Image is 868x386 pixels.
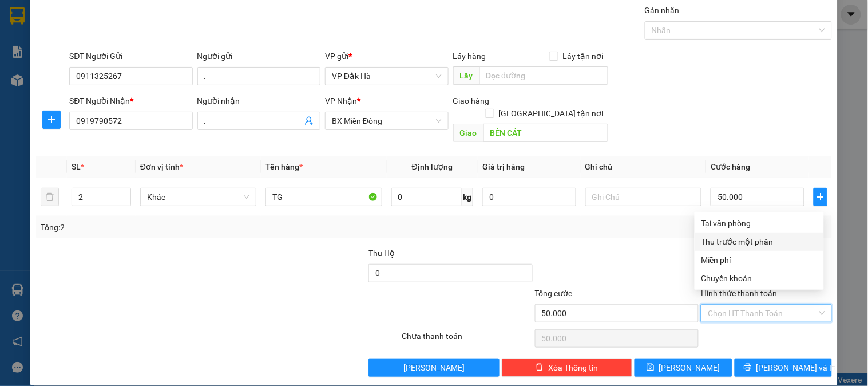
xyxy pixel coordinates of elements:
span: Giao hàng [453,96,490,105]
button: plus [814,188,827,206]
span: printer [744,363,752,372]
span: VP Nhận [325,96,357,105]
span: Cước hàng [711,162,750,171]
li: Tân Anh [6,6,166,27]
span: BX Miền Đông [332,112,441,129]
input: 0 [482,188,576,206]
div: Thu trước một phần [701,235,817,248]
input: Dọc đường [483,124,608,142]
div: Chưa thanh toán [401,330,533,350]
span: Tên hàng [265,162,303,171]
span: plus [43,115,60,124]
button: [PERSON_NAME] [368,359,499,377]
span: plus [814,192,827,202]
span: environment [6,64,14,72]
div: Người nhận [197,94,320,107]
span: Thu Hộ [368,249,395,258]
span: user-add [304,116,314,125]
span: Lấy hàng [453,52,486,61]
b: Dãy 3 A6 trong BXMĐ cũ [79,63,141,85]
span: Lấy [453,66,479,85]
span: [PERSON_NAME] [659,361,720,374]
th: Ghi chú [581,156,706,178]
div: Miễn phí [701,254,817,266]
span: Xóa Thông tin [548,361,598,374]
span: Giao [453,124,483,142]
div: VP gửi [325,50,448,62]
li: VP VP Đắk Hà [6,49,79,61]
button: plus [42,111,61,129]
div: SĐT Người Gửi [69,50,192,62]
button: printer[PERSON_NAME] và In [735,359,832,377]
div: Chuyển khoản [701,272,817,285]
label: Hình thức thanh toán [701,289,777,298]
span: kg [462,188,473,206]
span: Lấy tận nơi [558,50,608,62]
span: SL [72,162,81,171]
div: SĐT Người Nhận [69,94,192,107]
input: Dọc đường [479,66,608,85]
span: [GEOGRAPHIC_DATA] tận nơi [494,107,608,120]
label: Gán nhãn [645,6,680,15]
span: Khác [147,188,249,206]
img: logo.jpg [6,6,46,46]
button: deleteXóa Thông tin [502,359,632,377]
span: environment [79,64,87,72]
div: Người gửi [197,50,320,62]
span: VP Đắk Hà [332,68,441,85]
span: [PERSON_NAME] [403,361,465,374]
span: Tổng cước [535,289,573,298]
span: [PERSON_NAME] và In [756,361,837,374]
span: save [647,363,655,372]
input: Ghi Chú [585,188,701,206]
div: Tại văn phòng [701,217,817,230]
input: VD: Bàn, Ghế [265,188,382,206]
span: Giá trị hàng [482,162,525,171]
span: Đơn vị tính [140,162,183,171]
span: Định lượng [412,162,453,171]
button: save[PERSON_NAME] [635,359,732,377]
b: 285 - 287 [PERSON_NAME] [6,63,67,85]
button: delete [41,188,59,206]
span: delete [536,363,544,372]
div: Tổng: 2 [41,221,336,234]
li: VP BX Miền Đông [79,49,152,61]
